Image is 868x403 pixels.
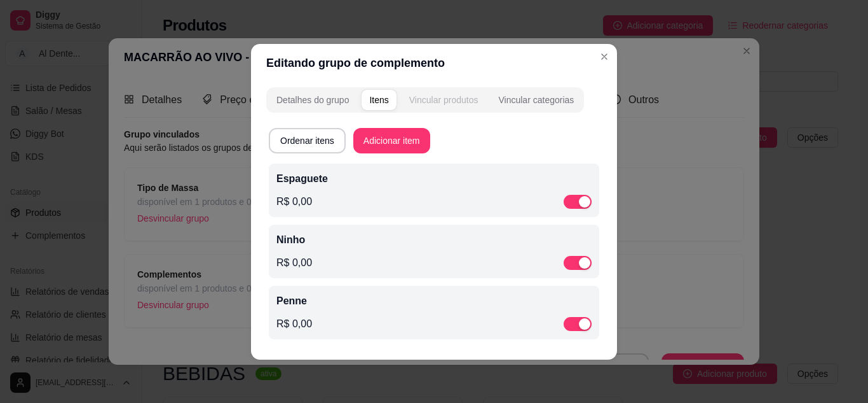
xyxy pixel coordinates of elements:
[266,87,602,113] div: complement-group
[276,232,592,248] p: Ninho
[276,194,312,209] p: R$ 0,00
[269,128,346,153] button: Ordenar itens
[594,46,614,67] button: Close
[251,44,617,82] header: Editando grupo de complemento
[276,316,312,332] p: R$ 0,00
[369,94,388,106] div: Itens
[276,293,592,309] p: Penne
[353,128,430,153] button: Adicionar item
[498,94,574,106] div: Vincular categorias
[266,87,584,113] div: complement-group
[276,171,592,187] p: Espaguete
[276,255,312,271] p: R$ 0,00
[276,94,349,106] div: Detalhes do grupo
[409,94,478,106] div: Vincular produtos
